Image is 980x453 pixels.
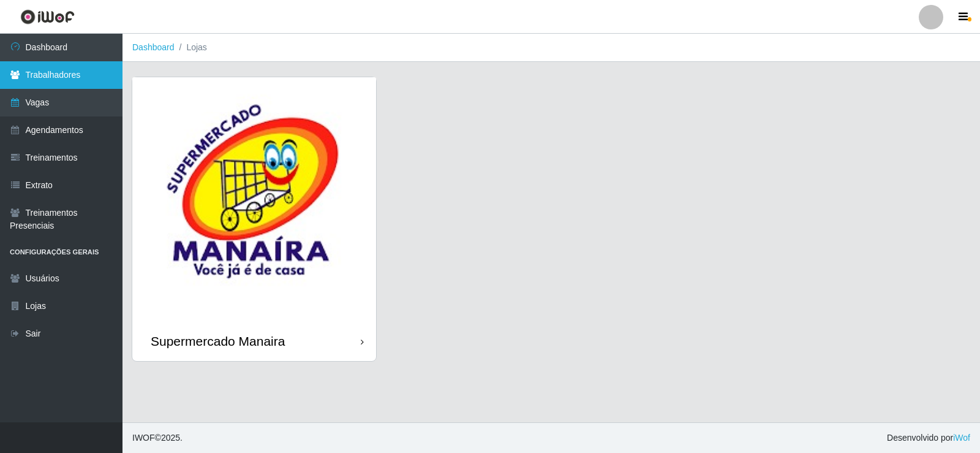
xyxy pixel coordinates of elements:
[132,77,376,361] a: Supermercado Manaira
[132,432,183,444] span: © 2025 .
[151,333,285,349] div: Supermercado Manaira
[132,433,155,443] span: IWOF
[132,42,175,52] a: Dashboard
[123,34,980,62] nav: breadcrumb
[953,433,970,443] a: iWof
[132,77,376,321] img: cardImg
[887,432,970,444] span: Desenvolvido por
[20,9,75,25] img: CoreUI Logo
[175,41,207,54] li: Lojas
